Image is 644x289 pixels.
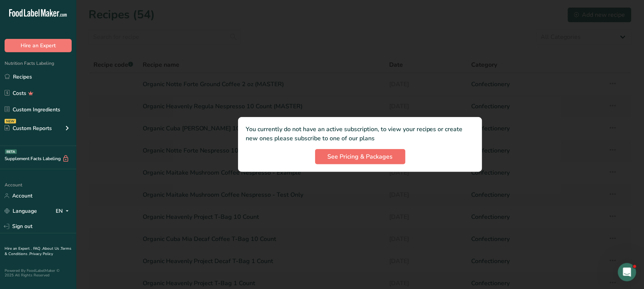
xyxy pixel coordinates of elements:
[5,204,37,218] a: Language
[29,251,53,257] a: Privacy Policy
[5,119,16,124] div: NEW
[246,125,475,143] p: You currently do not have an active subscription, to view your recipes or create new ones please ...
[5,268,72,278] div: Powered By FoodLabelMaker © 2025 All Rights Reserved
[33,246,42,251] a: FAQ .
[5,246,32,251] a: Hire an Expert .
[42,246,61,251] a: About Us .
[328,152,393,161] span: See Pricing & Packages
[5,39,72,52] button: Hire an Expert
[618,263,636,281] iframe: Intercom live chat
[56,207,72,216] div: EN
[315,149,406,164] button: See Pricing & Packages
[5,149,17,154] div: BETA
[5,124,52,132] div: Custom Reports
[5,246,71,257] a: Terms & Conditions .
